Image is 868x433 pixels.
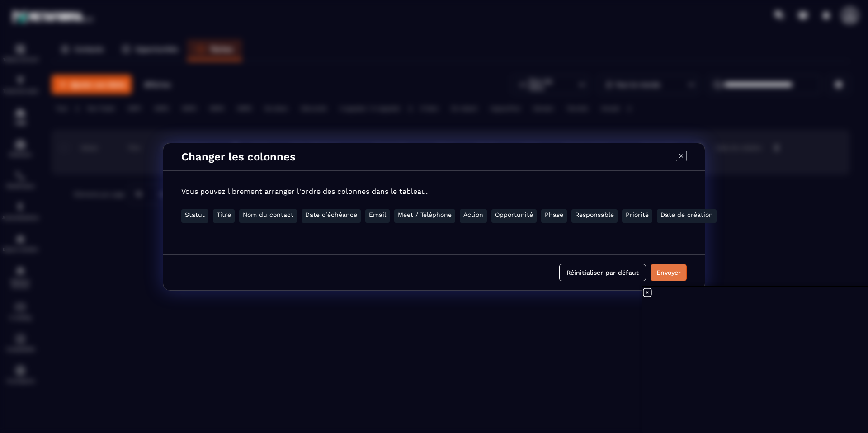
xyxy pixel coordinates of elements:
[460,209,487,223] li: Action
[571,209,618,223] li: Responsable
[181,187,687,196] p: Vous pouvez librement arranger l'ordre des colonnes dans le tableau.
[491,209,537,223] li: Opportunité
[239,209,297,223] li: Nom du contact
[365,209,390,223] li: Email
[213,209,235,223] li: Titre
[181,209,208,223] li: Statut
[394,209,455,223] li: Meet / Téléphone
[622,209,652,223] li: Priorité
[302,209,361,223] li: Date d’échéance
[559,264,646,281] button: Réinitialiser par défaut
[541,209,567,223] li: Phase
[651,264,687,281] button: Envoyer
[657,209,717,223] li: Date de création
[181,151,296,163] p: Changer les colonnes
